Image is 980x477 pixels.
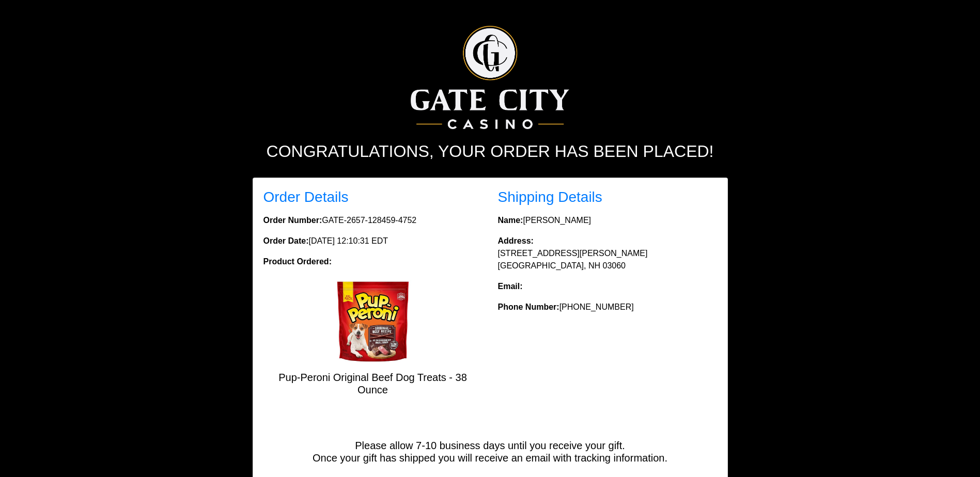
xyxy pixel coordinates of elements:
[498,282,523,291] strong: Email:
[263,216,322,225] strong: Order Number:
[332,280,414,363] img: Pup-Peroni Original Beef Dog Treats - 38 Ounce
[263,236,309,245] strong: Order Date:
[411,26,569,129] img: Logo
[253,452,727,464] h5: Once your gift has shipped you will receive an email with tracking information.
[263,371,483,396] h5: Pup-Peroni Original Beef Dog Treats - 38 Ounce
[498,301,717,313] p: [PHONE_NUMBER]
[498,236,534,245] strong: Address:
[263,235,483,247] p: [DATE] 12:10:31 EDT
[253,439,727,452] h5: Please allow 7-10 business days until you receive your gift.
[498,214,717,227] p: [PERSON_NAME]
[263,257,332,266] strong: Product Ordered:
[263,188,483,206] h3: Order Details
[498,188,717,206] h3: Shipping Details
[498,216,523,225] strong: Name:
[263,214,483,227] p: GATE-2657-128459-4752
[204,141,777,161] h2: Congratulations, your order has been placed!
[498,303,559,311] strong: Phone Number:
[498,235,717,272] p: [STREET_ADDRESS][PERSON_NAME] [GEOGRAPHIC_DATA], NH 03060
